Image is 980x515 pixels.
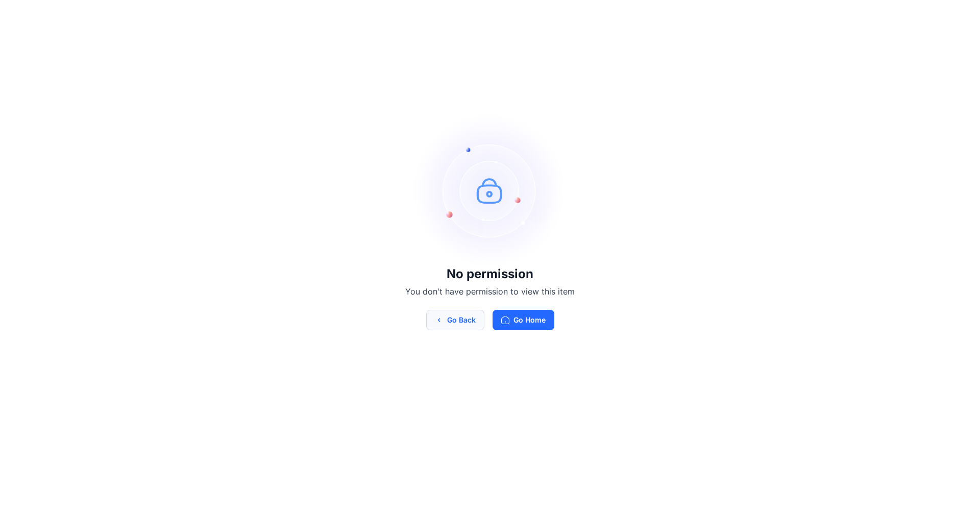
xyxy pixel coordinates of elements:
h3: No permission [405,267,575,281]
button: Go Home [493,310,554,330]
button: Go Back [426,310,484,330]
img: no-perm.svg [413,114,567,267]
p: You don't have permission to view this item [405,285,575,298]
